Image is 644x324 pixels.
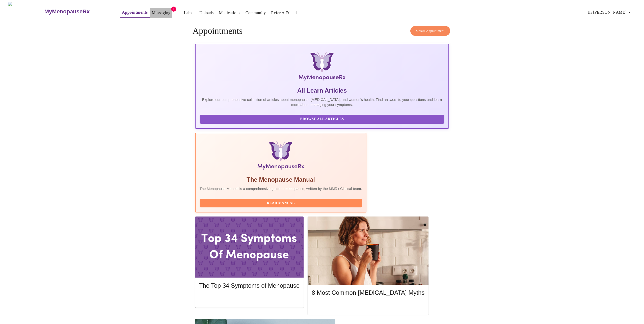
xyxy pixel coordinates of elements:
[199,282,300,290] h5: The Top 34 Symptoms of Menopause
[271,9,297,16] a: Refer a Friend
[171,7,176,12] span: 1
[410,26,450,36] button: Create Appointment
[586,7,635,17] button: Hi [PERSON_NAME]
[200,199,362,208] button: Read Manual
[225,141,336,172] img: Menopause Manual
[150,8,172,18] button: Messaging
[8,2,44,21] img: MyMenopauseRx Logo
[44,8,90,15] h3: MyMenopauseRx
[200,201,363,205] a: Read Manual
[200,115,444,124] button: Browse All Articles
[200,87,444,95] h5: All Learn Articles
[199,294,300,303] button: Read More
[193,26,451,36] h4: Appointments
[44,3,110,20] a: MyMenopauseRx
[122,9,148,16] a: Appointments
[244,8,268,18] button: Community
[184,9,192,16] a: Labs
[238,52,406,83] img: MyMenopauseRx Logo
[312,303,426,307] a: Read More
[199,296,301,301] a: Read More
[246,9,266,16] a: Community
[269,8,299,18] button: Refer a Friend
[200,117,446,121] a: Browse All Articles
[197,8,216,18] button: Uploads
[199,9,214,16] a: Uploads
[217,8,242,18] button: Medications
[180,8,196,18] button: Labs
[200,97,444,107] p: Explore our comprehensive collection of articles about menopause, [MEDICAL_DATA], and women's hea...
[200,186,362,191] p: The Menopause Manual is a comprehensive guide to menopause, written by the MMRx Clinical team.
[200,176,362,184] h5: The Menopause Manual
[219,9,240,16] a: Medications
[317,303,419,309] span: Read More
[416,28,444,34] span: Create Appointment
[588,9,633,16] span: Hi [PERSON_NAME]
[204,296,294,302] span: Read More
[205,200,357,206] span: Read Manual
[312,301,424,310] button: Read More
[152,9,170,16] a: Messaging
[120,7,150,18] button: Appointments
[205,116,439,122] span: Browse All Articles
[312,289,424,297] h5: 8 Most Common [MEDICAL_DATA] Myths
